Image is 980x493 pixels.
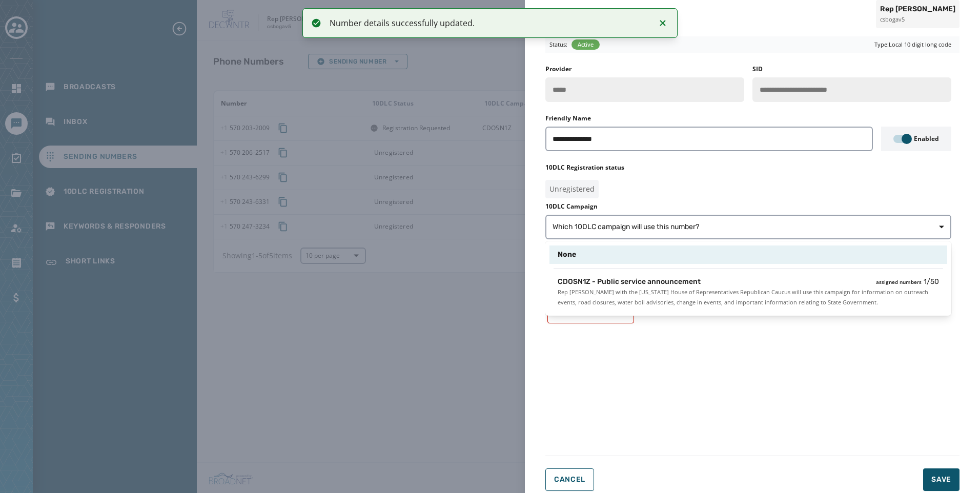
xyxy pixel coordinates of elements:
[924,277,939,287] span: 1 / 50
[553,222,699,232] span: Which 10DLC campaign will use this number?
[558,287,939,307] span: Rep [PERSON_NAME] with the [US_STATE] House of Representatives Republican Caucus will use this ca...
[545,241,951,316] div: Which 10DLC campaign will use this number?
[558,277,701,287] span: CDOSN1Z - Public service announcement
[558,250,576,260] span: None
[330,17,649,29] div: Number details successfully updated.
[876,277,922,287] span: assigned numbers
[545,215,951,239] button: Which 10DLC campaign will use this number?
